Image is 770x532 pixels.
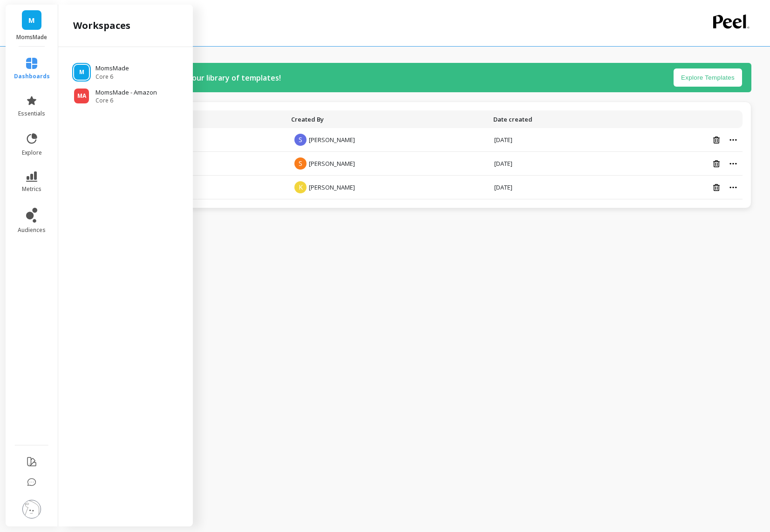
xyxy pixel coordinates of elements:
[95,73,129,81] span: Core 6
[73,19,130,32] h2: workspaces
[28,15,35,26] span: M
[674,68,742,87] button: Explore Templates
[309,136,355,144] span: [PERSON_NAME]
[95,88,157,97] p: MomsMade - Amazon
[286,110,489,128] th: Toggle SortBy
[18,110,45,117] span: essentials
[294,157,307,170] span: S
[14,73,50,80] span: dashboards
[18,226,46,234] span: audiences
[309,183,355,191] span: [PERSON_NAME]
[309,159,355,168] span: [PERSON_NAME]
[77,92,86,100] span: MA
[79,68,84,76] span: M
[22,149,42,157] span: explore
[95,97,157,104] span: Core 6
[294,134,307,146] span: S
[95,64,129,73] p: MomsMade
[22,500,41,518] img: profile picture
[294,181,307,193] span: K
[489,128,621,152] td: [DATE]
[489,110,621,128] th: Toggle SortBy
[489,152,621,176] td: [DATE]
[489,176,621,199] td: [DATE]
[22,185,41,193] span: metrics
[15,34,49,41] p: MomsMade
